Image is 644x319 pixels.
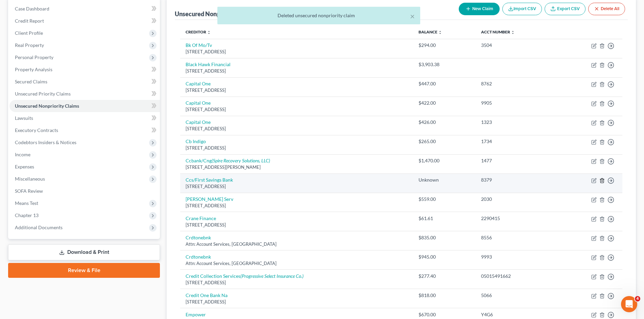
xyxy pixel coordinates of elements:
i: (Spire Recovery Solutions, LLC) [212,158,270,163]
div: $945.00 [419,254,470,260]
a: Secured Claims [9,76,160,88]
div: 1734 [481,138,551,145]
div: Y4G6 [481,311,551,318]
a: Bk Of Mo/Tv [186,42,212,48]
div: [STREET_ADDRESS] [186,49,408,55]
a: Download & Print [8,244,160,260]
i: unfold_more [511,30,515,34]
div: $422.00 [419,100,470,106]
span: Case Dashboard [15,6,49,11]
div: 2030 [481,196,551,203]
div: 05015491662 [481,273,551,280]
a: Lawsuits [9,112,160,124]
button: Import CSV [502,3,542,15]
i: (Progressive Select Insurance Co.) [240,273,304,279]
span: Expenses [15,164,34,169]
div: 1323 [481,119,551,126]
a: Credit Collection Services(Progressive Select Insurance Co.) [186,273,304,279]
span: Unsecured Nonpriority Claims [15,103,79,109]
div: $277.40 [419,273,470,280]
a: Ccbank/Cng(Spire Recovery Solutions, LLC) [186,158,270,163]
a: [PERSON_NAME] Serv [186,196,233,202]
div: $447.00 [419,80,470,87]
a: Ccs/First Savings Bank [186,177,233,183]
a: Review & File [8,263,160,278]
span: Executory Contracts [15,127,58,133]
a: Empower [186,312,206,317]
a: Crdtonebnk [186,235,211,240]
a: Capital One [186,100,211,106]
div: $835.00 [419,234,470,241]
button: New Claim [459,3,500,15]
span: Client Profile [15,30,43,36]
a: Acct Number unfold_more [481,29,515,34]
div: 2290415 [481,215,551,222]
a: Capital One [186,81,211,86]
a: Cb Indigo [186,138,206,144]
span: Real Property [15,42,44,48]
div: [STREET_ADDRESS][PERSON_NAME] [186,164,408,170]
a: Black Hawk Financial [186,61,231,67]
div: 9905 [481,100,551,106]
div: [STREET_ADDRESS] [186,106,408,113]
div: [STREET_ADDRESS] [186,203,408,209]
div: Unknown [419,177,470,183]
span: Unsecured Priority Claims [15,91,71,97]
button: × [410,12,415,20]
div: $294.00 [419,42,470,49]
div: $670.00 [419,311,470,318]
div: $559.00 [419,196,470,203]
div: [STREET_ADDRESS] [186,68,408,74]
span: 4 [635,296,640,301]
a: Crane Finance [186,215,216,221]
div: 3504 [481,42,551,49]
span: Additional Documents [15,224,63,230]
div: Deleted unsecured nonpriority claim [223,12,415,19]
a: Unsecured Nonpriority Claims [9,100,160,112]
div: [STREET_ADDRESS] [186,126,408,132]
a: Export CSV [545,3,586,15]
div: 1477 [481,157,551,164]
div: $1,470.00 [419,157,470,164]
a: SOFA Review [9,185,160,197]
div: $3,903.38 [419,61,470,68]
div: 8556 [481,234,551,241]
iframe: Intercom live chat [621,296,637,312]
a: Crdtonebnk [186,254,211,260]
div: 8762 [481,80,551,87]
a: Case Dashboard [9,3,160,15]
span: Codebtors Insiders & Notices [15,139,76,145]
span: SOFA Review [15,188,43,194]
div: 9993 [481,254,551,260]
div: [STREET_ADDRESS] [186,183,408,190]
div: $818.00 [419,292,470,299]
div: $426.00 [419,119,470,126]
i: unfold_more [438,30,442,34]
span: Property Analysis [15,67,52,72]
span: Personal Property [15,54,53,60]
span: Chapter 13 [15,212,39,218]
a: Executory Contracts [9,124,160,136]
div: [STREET_ADDRESS] [186,222,408,228]
span: Lawsuits [15,115,33,121]
div: $61.61 [419,215,470,222]
div: 5066 [481,292,551,299]
a: Unsecured Priority Claims [9,88,160,100]
div: [STREET_ADDRESS] [186,280,408,286]
div: [STREET_ADDRESS] [186,145,408,151]
a: Capital One [186,119,211,125]
a: Property Analysis [9,63,160,76]
div: $265.00 [419,138,470,145]
i: unfold_more [207,30,211,34]
span: Secured Claims [15,79,47,84]
div: [STREET_ADDRESS] [186,299,408,305]
span: Miscellaneous [15,176,45,182]
div: 8379 [481,177,551,183]
div: Attn: Account Services, [GEOGRAPHIC_DATA] [186,260,408,267]
button: Delete All [588,3,625,15]
a: Creditor unfold_more [186,29,211,34]
a: Credit One Bank Na [186,292,228,298]
div: Attn: Account Services, [GEOGRAPHIC_DATA] [186,241,408,247]
a: Balance unfold_more [419,29,442,34]
div: [STREET_ADDRESS] [186,87,408,94]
